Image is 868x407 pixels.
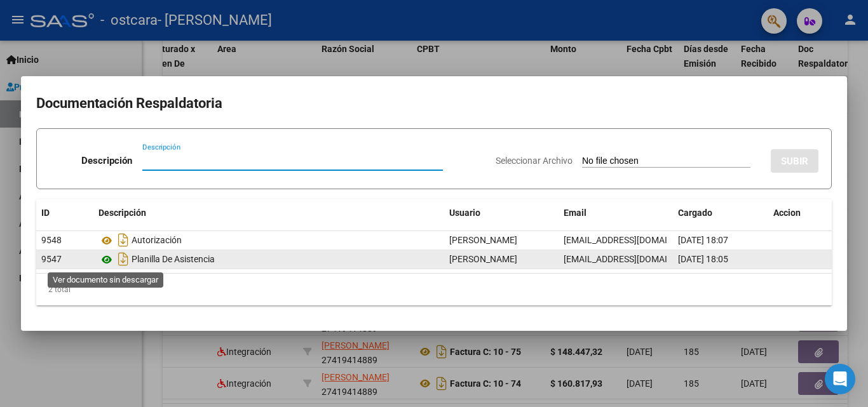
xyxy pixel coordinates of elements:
datatable-header-cell: Descripción [93,199,444,227]
span: Descripción [98,208,146,218]
i: Descargar documento [115,249,132,269]
span: Accion [773,208,801,218]
span: ID [41,208,50,218]
p: Descripción [81,154,132,168]
datatable-header-cell: Cargado [673,199,768,227]
span: SUBIR [781,156,808,167]
datatable-header-cell: Email [559,199,673,227]
span: [PERSON_NAME] [449,235,517,245]
datatable-header-cell: Usuario [444,199,559,227]
div: Autorización [98,230,439,250]
span: [EMAIL_ADDRESS][DOMAIN_NAME] [564,235,705,245]
span: [DATE] 18:07 [678,235,728,245]
div: Open Intercom Messenger [825,364,855,394]
span: Usuario [449,208,480,218]
span: Seleccionar Archivo [496,156,573,166]
span: [DATE] 18:05 [678,254,728,264]
div: Planilla De Asistencia [98,249,439,269]
span: Cargado [678,208,712,218]
button: SUBIR [771,149,818,173]
div: 2 total [36,274,832,305]
span: Email [564,208,587,218]
datatable-header-cell: ID [36,199,93,227]
span: 9547 [41,254,62,264]
span: [EMAIL_ADDRESS][DOMAIN_NAME] [564,254,705,264]
i: Descargar documento [115,230,132,250]
span: [PERSON_NAME] [449,254,517,264]
datatable-header-cell: Accion [768,199,832,227]
h2: Documentación Respaldatoria [36,91,832,116]
span: 9548 [41,235,62,245]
